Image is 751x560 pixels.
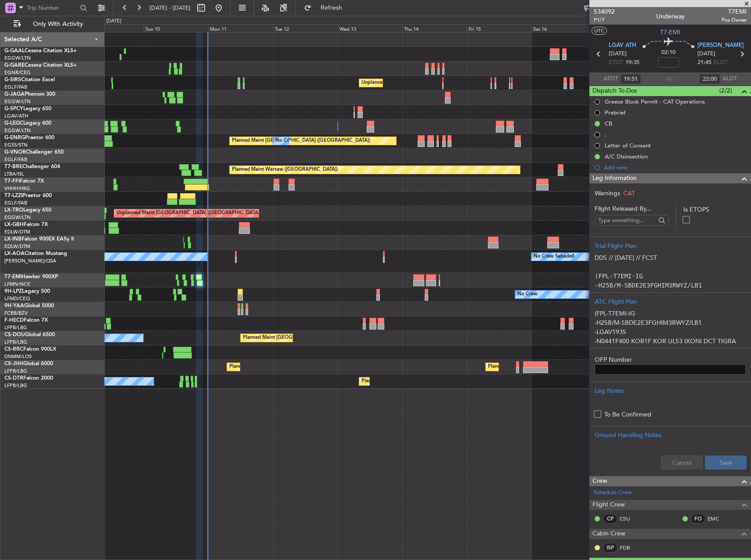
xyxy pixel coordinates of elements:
span: LX-GBH [4,222,24,227]
a: LTBA/ISL [4,171,24,177]
span: LX-AOA [4,251,25,256]
span: 9H-LPZ [4,289,22,294]
span: Cabin Crew [592,529,625,539]
a: G-GARECessna Citation XLS+ [4,63,77,68]
label: To Be Confirmed [604,410,651,419]
a: EGLF/FAB [4,200,27,206]
div: Sun 10 [144,24,208,32]
span: T7-FFI [4,179,20,184]
span: Refresh [313,5,350,11]
label: Is ETOPS [683,205,746,214]
span: 534092 [594,7,615,16]
span: 21:45 [697,58,711,67]
div: Trial Flight Plan [595,241,746,251]
span: T7-EMI [660,28,680,37]
input: Type something... [598,214,656,227]
div: Unplanned Maint [GEOGRAPHIC_DATA] ([GEOGRAPHIC_DATA]) [116,207,261,220]
div: No Crew [517,288,538,301]
div: Underway [656,12,685,21]
button: Refresh [300,1,353,15]
a: EGLF/FAB [4,156,27,163]
span: G-SPCY [4,106,23,111]
a: G-SPCYLegacy 650 [4,106,51,111]
span: T7EMI [722,7,747,16]
span: Crew [592,476,607,486]
span: CAT [623,189,635,197]
label: OFP Number [595,355,746,364]
a: CS-DOUGlobal 6500 [4,332,55,337]
div: CB [605,120,612,127]
span: Flight Crew [592,500,625,510]
a: EGSS/STN [4,142,28,148]
a: EDLW/DTM [4,243,30,250]
button: Only With Activity [10,17,95,31]
code: -H25B/M-SBDE2E3FGHIM3RWYZ/LB1 [595,282,702,289]
a: 9H-LPZLegacy 500 [4,289,50,294]
span: 02:10 [661,48,675,57]
p: DDS // [DATE] // FCST [595,253,746,262]
span: LX-TRO [4,208,23,213]
span: 9H-YAA [4,303,24,309]
a: DNMM/LOS [4,353,32,360]
div: ATC Flight Plan [595,297,746,306]
a: G-JAGAPhenom 300 [4,92,55,97]
a: F-HECDFalcon 7X [4,318,48,323]
div: Warnings [589,189,751,198]
div: A/C Disinsection [605,153,648,160]
span: T7-LZZI [4,193,22,198]
span: P1/7 [594,16,615,24]
input: --:-- [620,74,641,84]
span: (2/2) [719,86,732,95]
a: T7-EMIHawker 900XP [4,274,58,280]
a: T7-LZZIPraetor 600 [4,193,52,198]
a: EMC [708,515,727,523]
span: ATOT [603,75,618,83]
a: [PERSON_NAME]/QSA [4,258,56,264]
a: LGAV/ATH [4,113,28,119]
a: G-GAALCessna Citation XLS+ [4,48,77,54]
div: Planned Maint [GEOGRAPHIC_DATA] ([GEOGRAPHIC_DATA]) [229,360,368,373]
span: T7-EMI [4,274,22,280]
a: LFPB/LBG [4,368,27,374]
span: G-VNOR [4,150,26,155]
a: LFPB/LBG [4,339,27,345]
p: -N0441F400 KOR1F KOR UL53 IXONI DCT TIGRA DCT DAMIC DCT KAPPO DCT [595,337,746,355]
p: -LGAV1935 [595,327,746,337]
div: Sat 9 [79,24,144,32]
input: --:-- [699,74,720,84]
a: Schedule Crew [594,488,632,497]
span: G-JAGA [4,92,25,97]
span: ELDT [714,58,728,67]
div: Prebrief [605,109,625,116]
a: LFPB/LBG [4,324,27,331]
span: ETOT [609,58,623,67]
div: Sat 16 [531,24,596,32]
a: EGGW/LTN [4,127,31,134]
div: ISP [603,543,617,553]
div: Planned Maint Warsaw ([GEOGRAPHIC_DATA]) [232,163,338,176]
a: EDLW/DTM [4,229,30,235]
span: ALDT [722,75,737,83]
div: Thu 14 [402,24,467,32]
span: CS-RRC [4,347,23,352]
span: G-ENRG [4,135,25,140]
p: -H25B/M-SBDE2E3FGHIM3RWYZ/LB1 [595,318,746,327]
span: CS-DOU [4,332,25,337]
a: G-SIRSCitation Excel [4,77,55,83]
span: CS-DTR [4,376,23,381]
a: EGGW/LTN [4,98,31,105]
a: G-VNORChallenger 650 [4,150,64,155]
a: LX-GBHFalcon 7X [4,222,48,227]
a: 9H-YAAGlobal 5000 [4,303,54,309]
span: LGAV ATH [609,41,636,50]
span: F-HECD [4,318,24,323]
span: Only With Activity [23,21,93,27]
a: G-ENRGPraetor 600 [4,135,54,140]
div: Planned Maint [GEOGRAPHIC_DATA] ([GEOGRAPHIC_DATA]) [232,134,370,147]
div: Add new [604,164,747,171]
div: Greece Block Permit - CAT Operations [605,98,705,105]
div: [DATE] [106,18,121,25]
a: EGGW/LTN [4,55,31,61]
div: FO [691,514,705,524]
a: G-LEGCLegacy 600 [4,121,51,126]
